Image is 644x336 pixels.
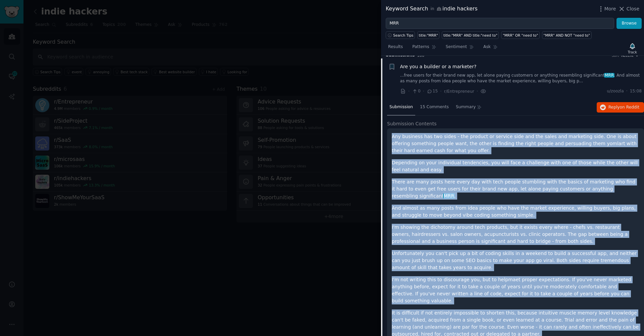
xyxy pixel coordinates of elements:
[417,53,425,57] span: 100
[392,133,639,154] p: Any business has two sides - the product or service side and the sales and marketing side. One is...
[483,44,491,50] span: Ask
[481,42,500,55] a: Ask
[392,159,639,173] p: Depending on your individual tendencies, you will face a challenge with one of those while the ot...
[423,88,424,95] span: ·
[400,73,642,84] a: ...free users for their brand new app, let alone paying customers or anything resembling signific...
[387,120,437,127] span: Submission Contents
[410,42,438,55] a: Patterns
[597,102,644,113] button: Replyon Reddit
[542,31,592,39] a: "MRR" AND NOT "need to"
[630,88,642,94] span: 15:08
[443,193,455,199] span: MRR
[456,104,476,110] span: Summary
[616,18,642,29] button: Browse
[543,33,590,38] div: "MRR" AND NOT "need to"
[393,33,414,38] span: Search Tips
[386,18,614,29] input: Try a keyword related to your business
[392,276,639,304] p: I'm not writing this to discourage you, but to helpmaet proper expectations. If you've never mark...
[392,205,639,219] p: And almost as many posts from idea people who have the market experience, willing buyers, big pla...
[440,88,441,95] span: ·
[420,104,449,110] span: 15 Comments
[417,31,439,39] a: title:"MRR"
[501,31,539,39] a: "MRR" OR "need to"
[444,89,474,94] span: r/Entrepreneur
[386,31,415,39] button: Search Tips
[626,88,628,94] span: ·
[392,178,639,200] p: There are many posts here every day with tech people stumbling with the basics of marketing who f...
[627,5,639,12] span: Close
[388,44,403,50] span: Results
[430,6,434,12] span: in
[419,33,438,38] div: title:"MRR"
[620,105,639,110] span: on Reddit
[443,33,497,38] div: title:"MRR" AND title:"need to"
[386,5,478,13] div: Keyword Search indie hackers
[597,5,616,12] button: More
[412,88,420,94] span: 0
[604,5,616,12] span: More
[408,88,410,95] span: ·
[386,42,405,55] a: Results
[442,31,499,39] a: title:"MRR" AND title:"need to"
[392,250,639,271] p: Unfortunately you can't pick up a bit of coding skills in a weekend to build a successful app, an...
[443,42,476,55] a: Sentiment
[389,104,413,110] span: Submission
[477,88,478,95] span: ·
[392,224,639,245] p: I'm showing the dichotomy around tech products, but it exists every where - chefs vs. restaurant ...
[607,88,624,94] span: u/zoozla
[412,44,429,50] span: Patterns
[400,63,477,70] a: Are you a builder or a marketer?
[446,44,467,50] span: Sentiment
[626,41,639,55] button: Track
[628,50,637,54] div: Track
[618,5,639,12] button: Close
[604,73,614,78] span: MRR
[427,88,438,94] span: 15
[503,33,538,38] div: "MRR" OR "need to"
[608,104,639,111] span: Reply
